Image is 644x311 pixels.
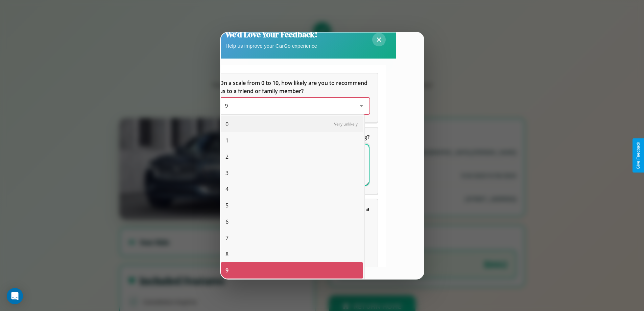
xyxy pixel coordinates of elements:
span: 9 [225,102,228,110]
div: 1 [221,132,363,149]
div: 0 [221,116,363,132]
div: 8 [221,246,363,262]
span: 1 [225,136,229,145]
div: 10 [221,279,363,295]
div: 7 [221,230,363,246]
span: Very unlikely [334,121,358,127]
span: What can we do to make your experience more satisfying? [219,133,369,141]
div: 9 [221,262,363,279]
h5: On a scale from 0 to 10, how likely are you to recommend us to a friend or family member? [219,79,369,95]
div: On a scale from 0 to 10, how likely are you to recommend us to a friend or family member? [219,98,369,114]
h2: We'd Love Your Feedback! [225,29,317,40]
p: Help us improve your CarGo experience [225,41,317,50]
span: 2 [225,153,229,161]
span: 4 [225,185,229,193]
span: 8 [225,250,229,258]
div: 4 [221,181,363,197]
div: 2 [221,149,363,165]
div: 6 [221,214,363,230]
span: 0 [225,120,229,128]
div: On a scale from 0 to 10, how likely are you to recommend us to a friend or family member? [211,73,378,122]
span: 6 [225,218,229,226]
span: On a scale from 0 to 10, how likely are you to recommend us to a friend or family member? [219,79,369,95]
span: Which of the following features do you value the most in a vehicle? [219,205,371,221]
span: 7 [225,234,229,242]
div: 3 [221,165,363,181]
div: Give Feedback [636,142,641,169]
span: 9 [225,266,229,274]
span: 3 [225,169,229,177]
div: 5 [221,197,363,214]
div: Open Intercom Messenger [7,288,23,304]
span: 5 [225,201,229,209]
